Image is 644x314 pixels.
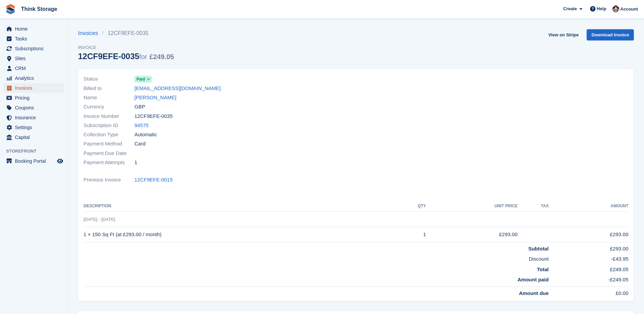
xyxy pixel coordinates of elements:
span: Paid [136,76,145,82]
span: Invoice Number [84,112,134,120]
td: Discount [84,252,549,263]
td: £249.05 [549,263,628,274]
a: 12CF9EFE-0015 [134,176,173,184]
span: Insurance [15,113,56,122]
a: menu [3,64,64,73]
td: 1 × 150 Sq Ft (at £293.00 / month) [84,227,393,242]
td: -£249.05 [549,273,628,286]
span: Card [134,140,146,148]
img: stora-icon-8386f47178a22dfd0bd8f6a31ec36ba5ce8667c1dd55bd0f319d3a0aa187defe.svg [5,4,16,14]
span: Sites [15,54,56,63]
td: £293.00 [549,227,628,242]
span: Coupons [15,103,56,112]
span: 12CF9EFE-0035 [134,112,173,120]
th: Description [84,201,393,212]
span: Create [563,5,577,12]
span: Invoice [78,44,174,51]
a: [EMAIL_ADDRESS][DOMAIN_NAME] [134,85,221,92]
a: menu [3,133,64,142]
a: Invoices [78,29,102,37]
span: Booking Portal [15,156,56,166]
a: View on Stripe [546,29,581,40]
a: Paid [134,75,152,83]
span: Account [620,6,638,13]
span: Tasks [15,34,56,43]
a: menu [3,54,64,63]
span: Subscriptions [15,44,56,53]
span: £249.05 [149,53,174,60]
a: menu [3,83,64,93]
span: 1 [134,159,137,167]
strong: Subtotal [528,246,549,251]
a: menu [3,93,64,103]
a: [PERSON_NAME] [134,94,176,102]
th: Unit Price [426,201,518,212]
span: Storefront [6,148,68,155]
td: -£43.95 [549,252,628,263]
img: Donna [612,5,619,12]
a: Preview store [56,157,64,165]
span: Home [15,24,56,34]
span: Billed to [84,85,134,92]
a: Download Invoice [587,29,634,40]
span: Analytics [15,73,56,83]
td: 1 [393,227,426,242]
span: Settings [15,123,56,132]
a: menu [3,34,64,43]
th: QTY [393,201,426,212]
span: Collection Type [84,131,134,139]
a: menu [3,156,64,166]
span: Help [597,5,606,12]
a: menu [3,103,64,112]
strong: Total [537,266,549,272]
span: Payment Due Date [84,150,134,157]
td: £0.00 [549,286,628,297]
span: Capital [15,133,56,142]
strong: Amount due [519,290,549,296]
a: menu [3,44,64,53]
span: for [139,53,147,60]
a: menu [3,24,64,34]
a: menu [3,73,64,83]
th: Tax [518,201,549,212]
span: Name [84,94,134,102]
span: GBP [134,103,145,111]
th: Amount [549,201,628,212]
span: Payment Method [84,140,134,148]
span: Subscription ID [84,122,134,129]
span: Status [84,75,134,83]
td: £293.00 [426,227,518,242]
a: menu [3,113,64,122]
a: 94575 [134,122,149,129]
strong: Amount paid [517,277,549,282]
span: Previous Invoice [84,176,134,184]
a: Think Storage [18,3,60,15]
span: Automatic [134,131,157,139]
nav: breadcrumbs [78,29,174,37]
span: Currency [84,103,134,111]
span: Pricing [15,93,56,103]
span: Payment Attempts [84,159,134,167]
span: CRM [15,64,56,73]
div: 12CF9EFE-0035 [78,52,174,61]
a: menu [3,123,64,132]
span: Invoices [15,83,56,93]
span: [DATE] - [DATE] [84,217,115,222]
td: £293.00 [549,242,628,252]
